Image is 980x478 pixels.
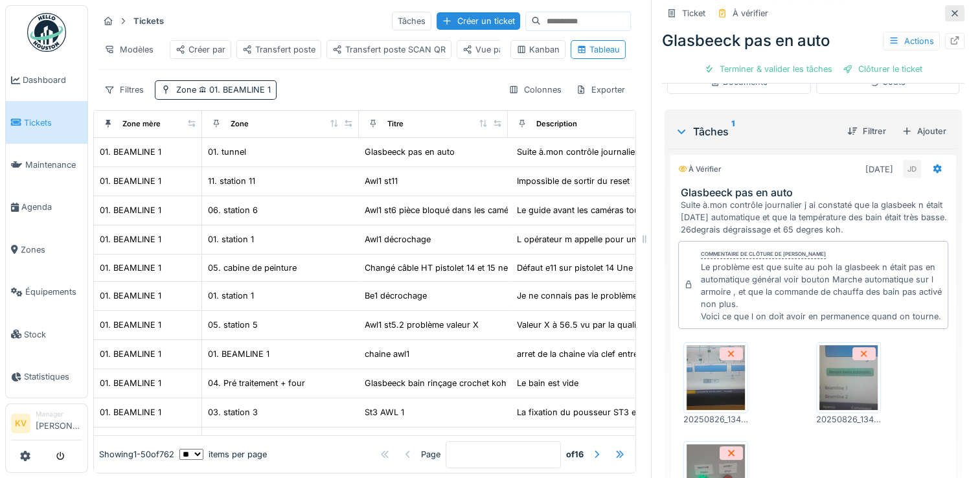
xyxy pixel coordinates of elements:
[681,199,951,236] div: Suite à.mon contrôle journalier j ai constaté que la glasbeek n était [DATE] automatique et que l...
[208,290,254,302] div: 01. station 1
[701,250,826,259] div: Commentaire de clôture de [PERSON_NAME]
[701,261,942,323] div: Le problème est que suite au poh la glasbeek n était pas en automatique général voir bouton March...
[208,175,255,187] div: 11. station 11
[675,124,837,139] div: Tâches
[699,60,838,78] div: Terminer & valider les tâches
[387,119,404,130] div: Titre
[24,117,82,129] span: Tickets
[516,43,560,56] div: Kanban
[100,204,161,216] div: 01. BEAMLINE 1
[100,262,161,274] div: 01. BEAMLINE 1
[733,7,768,19] div: À vérifier
[365,175,398,187] div: Awl1 st11
[100,146,161,158] div: 01. BEAMLINE 1
[517,175,630,187] div: Impossible de sortir du reset
[365,204,521,216] div: Awl1 st6 pièce bloqué dans les caméras
[208,377,305,389] div: 04. Pré traitement + four
[98,40,159,59] div: Modèles
[100,233,161,245] div: 01. BEAMLINE 1
[231,119,249,130] div: Zone
[23,74,82,86] span: Dashboard
[517,146,703,158] div: Suite à.mon contrôle journalier j ai constaté q...
[365,406,404,418] div: St3 AWL 1
[842,122,891,140] div: Filtrer
[883,32,940,51] div: Actions
[365,319,479,331] div: Awl1 st5.2 problème valeur X
[517,262,711,274] div: Défaut e11 sur pistolet 14 Une heure après défa...
[682,7,705,19] div: Ticket
[208,146,246,158] div: 01. tunnel
[517,377,578,389] div: Le bain est vide
[6,229,87,271] a: Zones
[437,12,520,30] div: Créer un ticket
[176,43,225,56] div: Créer par
[122,119,161,130] div: Zone mère
[21,244,82,256] span: Zones
[731,124,735,139] sup: 1
[100,290,161,302] div: 01. BEAMLINE 1
[662,29,964,52] div: Glasbeeck pas en auto
[24,370,82,383] span: Statistiques
[503,80,567,99] div: Colonnes
[100,175,161,187] div: 01. BEAMLINE 1
[517,233,715,245] div: L opérateur m appelle pour une lisse mal décroc...
[36,409,82,437] li: [PERSON_NAME]
[208,204,258,216] div: 06. station 6
[6,186,87,228] a: Agenda
[6,101,87,143] a: Tickets
[25,159,82,171] span: Maintenance
[11,414,30,433] li: KV
[683,413,748,426] div: 20250826_134747.jpg
[6,313,87,355] a: Stock
[681,187,951,199] h3: Glasbeeck pas en auto
[208,406,258,418] div: 03. station 3
[896,122,952,140] div: Ajouter
[11,409,82,440] a: KV Manager[PERSON_NAME]
[678,164,721,175] div: À vérifier
[27,13,66,52] img: Badge_color-CXgf-gQk.svg
[196,85,271,95] span: 01. BEAMLINE 1
[365,233,431,245] div: Awl1 décrochage
[36,409,82,419] div: Manager
[99,448,174,461] div: Showing 1 - 50 of 762
[903,160,921,178] div: JD
[242,43,315,56] div: Transfert poste
[128,15,169,27] strong: Tickets
[517,348,696,360] div: arret de la chaine via clef entretien .. ne fon...
[21,201,82,213] span: Agenda
[6,356,87,398] a: Statistiques
[100,406,161,418] div: 01. BEAMLINE 1
[517,290,718,302] div: Je ne connais pas le problème mais impossible d...
[365,348,409,360] div: chaine awl1
[517,319,643,331] div: Valeur X à 56.5 vu par la qualité
[462,43,534,56] div: Vue par défaut
[819,345,878,410] img: ffpoupals0wok2ml1wutvht7r7hq
[365,377,507,389] div: Glasbeeck bain rinçage crochet koh
[517,406,710,418] div: La fixation du pousseur ST3 est HS serait-il po...
[365,262,511,274] div: Changé câble HT pistolet 14 et 15 ne1
[24,328,82,341] span: Stock
[536,119,577,130] div: Description
[208,262,297,274] div: 05. cabine de peinture
[179,448,267,461] div: items per page
[576,43,620,56] div: Tableau
[100,377,161,389] div: 01. BEAMLINE 1
[208,348,269,360] div: 01. BEAMLINE 1
[838,60,928,78] div: Clôturer le ticket
[365,146,455,158] div: Glasbeeck pas en auto
[365,290,427,302] div: Be1 décrochage
[100,319,161,331] div: 01. BEAMLINE 1
[392,12,431,30] div: Tâches
[208,319,258,331] div: 05. station 5
[332,43,446,56] div: Transfert poste SCAN QR
[517,204,711,216] div: Le guide avant les caméras touché la pièce lors...
[570,80,631,99] div: Exporter
[176,84,271,96] div: Zone
[421,448,440,461] div: Page
[6,144,87,186] a: Maintenance
[100,348,161,360] div: 01. BEAMLINE 1
[6,59,87,101] a: Dashboard
[816,413,881,426] div: 20250826_134739.jpg
[687,345,745,410] img: gwuj2085ockyu77en8w1p0litke0
[25,286,82,298] span: Équipements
